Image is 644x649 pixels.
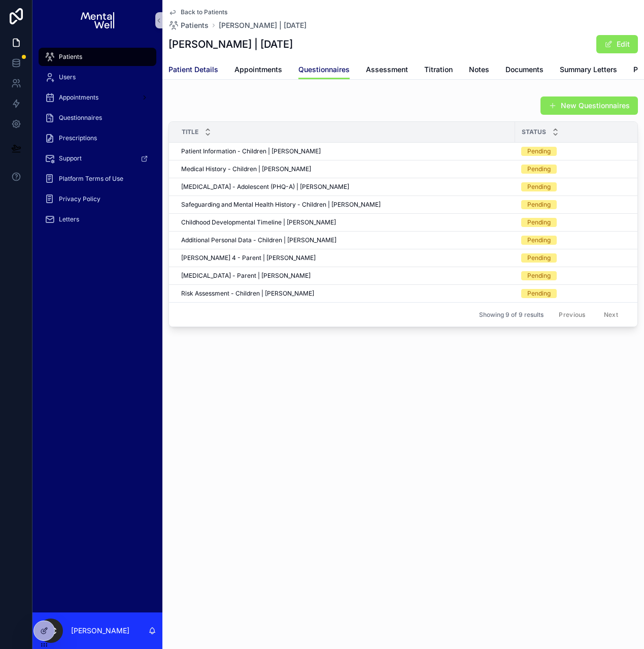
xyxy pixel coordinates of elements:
div: scrollable content [32,41,162,242]
a: Appointments [234,60,282,81]
a: Letters [39,210,156,229]
a: Summary Letters [560,60,617,81]
span: Letters [59,215,79,223]
span: Appointments [59,93,98,102]
div: Pending [527,182,551,191]
a: Assessment [366,60,408,81]
a: Titration [424,60,453,81]
span: Notes [469,64,489,75]
div: Pending [527,253,551,263]
span: [MEDICAL_DATA] - Parent | [PERSON_NAME] [181,272,311,280]
a: [PERSON_NAME] 4 - Parent | [PERSON_NAME] [181,254,509,262]
span: Patient Information - Children | [PERSON_NAME] [181,147,321,155]
span: Patients [181,20,209,30]
a: Risk Assessment - Children | [PERSON_NAME] [181,289,509,298]
span: Support [59,154,82,163]
a: Documents [505,60,544,81]
span: Patients [59,53,82,61]
span: Privacy Policy [59,195,100,203]
span: Additional Personal Data - Children | [PERSON_NAME] [181,236,336,244]
span: Safeguarding and Mental Health History - Children | [PERSON_NAME] [181,201,381,209]
a: Support [39,149,156,168]
span: Childhood Developmental Timeline | [PERSON_NAME] [181,218,336,226]
span: Medical History - Children | [PERSON_NAME] [181,165,311,173]
a: Users [39,68,156,86]
a: Questionnaires [39,109,156,127]
button: New Questionnaires [540,96,638,115]
a: Notes [469,60,489,81]
span: Platform Terms of Use [59,175,123,183]
span: Users [59,73,76,81]
span: Title [182,128,198,136]
div: Pending [527,165,551,174]
img: App logo [81,12,114,28]
span: Questionnaires [298,64,350,75]
a: Appointments [39,88,156,107]
div: Pending [527,289,551,298]
span: Questionnaires [59,114,102,122]
div: Pending [527,200,551,209]
span: Documents [505,64,544,75]
span: Back to Patients [181,8,227,16]
div: Pending [527,236,551,245]
a: Platform Terms of Use [39,170,156,188]
button: Edit [596,35,638,53]
a: Patient Information - Children | [PERSON_NAME] [181,147,509,155]
p: [PERSON_NAME] [71,626,129,636]
span: Patient Details [168,64,218,75]
span: Showing 9 of 9 results [479,311,544,319]
a: Safeguarding and Mental Health History - Children | [PERSON_NAME] [181,201,509,209]
a: Privacy Policy [39,190,156,208]
a: Prescriptions [39,129,156,147]
span: Appointments [234,64,282,75]
a: Patients [39,48,156,66]
div: Pending [527,147,551,156]
a: Patients [168,20,209,30]
a: [MEDICAL_DATA] - Parent | [PERSON_NAME] [181,272,509,280]
a: Questionnaires [298,60,350,80]
span: Prescriptions [59,134,97,142]
span: Status [522,128,546,136]
span: Assessment [366,64,408,75]
span: [PERSON_NAME] 4 - Parent | [PERSON_NAME] [181,254,316,262]
a: Childhood Developmental Timeline | [PERSON_NAME] [181,218,509,226]
span: Summary Letters [560,64,617,75]
a: Back to Patients [168,8,227,16]
a: Patient Details [168,60,218,81]
a: [PERSON_NAME] | [DATE] [219,20,307,30]
span: [MEDICAL_DATA] - Adolescent (PHQ-A) | [PERSON_NAME] [181,183,349,191]
span: Risk Assessment - Children | [PERSON_NAME] [181,289,314,298]
a: [MEDICAL_DATA] - Adolescent (PHQ-A) | [PERSON_NAME] [181,183,509,191]
div: Pending [527,218,551,227]
h1: [PERSON_NAME] | [DATE] [168,37,293,51]
a: Additional Personal Data - Children | [PERSON_NAME] [181,236,509,244]
a: Medical History - Children | [PERSON_NAME] [181,165,509,173]
div: Pending [527,271,551,280]
span: Titration [424,64,453,75]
